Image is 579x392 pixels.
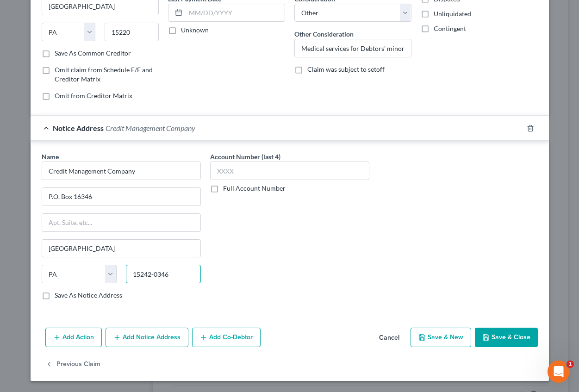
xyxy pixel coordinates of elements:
[42,162,201,180] input: Search by name...
[55,291,122,300] label: Save As Notice Address
[307,65,385,73] span: Claim was subject to setoff
[105,23,159,41] input: Enter zip...
[42,188,200,205] input: Enter address...
[223,184,286,193] label: Full Account Number
[126,265,201,283] input: Enter zip..
[475,328,538,347] button: Save & Close
[106,328,188,347] button: Add Notice Address
[192,328,261,347] button: Add Co-Debtor
[434,25,466,32] span: Contingent
[55,92,132,100] span: Omit from Creditor Matrix
[294,29,354,39] label: Other Consideration
[181,25,209,35] label: Unknown
[186,4,285,22] input: MM/DD/YYYY
[411,328,471,347] button: Save & New
[55,66,153,83] span: Omit claim from Schedule E/F and Creditor Matrix
[567,361,574,368] span: 1
[42,153,59,161] span: Name
[295,39,411,57] input: Specify...
[434,10,471,18] span: Unliquidated
[42,240,200,257] input: Enter city...
[45,328,102,347] button: Add Action
[210,162,369,180] input: XXXX
[210,152,280,162] label: Account Number (last 4)
[548,361,570,383] iframe: Intercom live chat
[55,49,131,58] label: Save As Common Creditor
[45,355,100,374] button: Previous Claim
[53,124,104,132] span: Notice Address
[372,329,407,347] button: Cancel
[42,214,200,231] input: Apt, Suite, etc...
[106,124,195,132] span: Credit Management Company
